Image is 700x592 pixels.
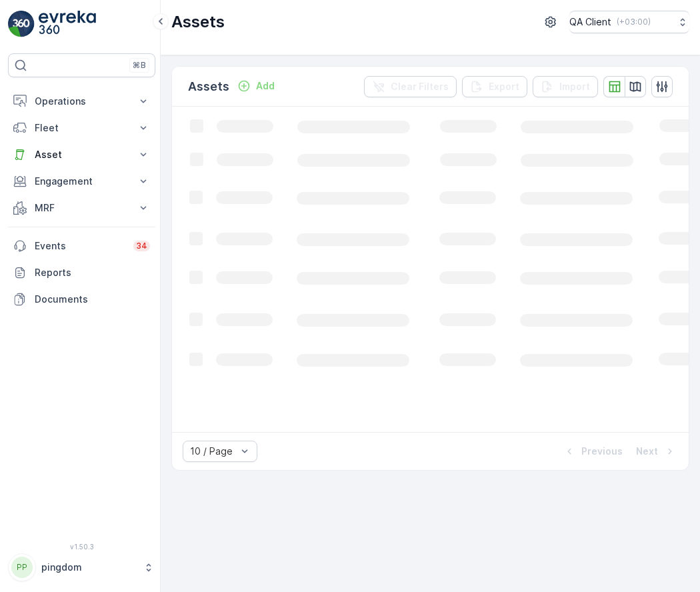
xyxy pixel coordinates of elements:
[489,80,519,93] p: Export
[8,233,155,259] a: Events34
[8,115,155,141] button: Fleet
[559,80,590,93] p: Import
[256,79,275,93] p: Add
[39,11,96,37] img: logo_light-DOdMpM7g.png
[581,445,623,458] p: Previous
[8,88,155,115] button: Operations
[8,168,155,195] button: Engagement
[533,76,598,97] button: Import
[35,266,150,279] p: Reports
[569,15,611,29] p: QA Client
[636,445,658,458] p: Next
[635,443,678,459] button: Next
[35,95,129,108] p: Operations
[171,11,225,33] p: Assets
[8,553,155,581] button: PPpingdom
[8,286,155,313] a: Documents
[364,76,457,97] button: Clear Filters
[8,543,155,551] span: v 1.50.3
[11,557,33,578] div: PP
[35,239,125,253] p: Events
[35,293,150,306] p: Documents
[569,11,689,33] button: QA Client(+03:00)
[617,17,651,27] p: ( +03:00 )
[35,175,129,188] p: Engagement
[136,241,147,251] p: 34
[133,60,146,71] p: ⌘B
[232,78,280,94] button: Add
[561,443,624,459] button: Previous
[462,76,527,97] button: Export
[8,141,155,168] button: Asset
[41,561,137,574] p: pingdom
[35,201,129,215] p: MRF
[35,148,129,161] p: Asset
[8,259,155,286] a: Reports
[8,195,155,221] button: MRF
[35,121,129,135] p: Fleet
[391,80,449,93] p: Clear Filters
[188,77,229,96] p: Assets
[8,11,35,37] img: logo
